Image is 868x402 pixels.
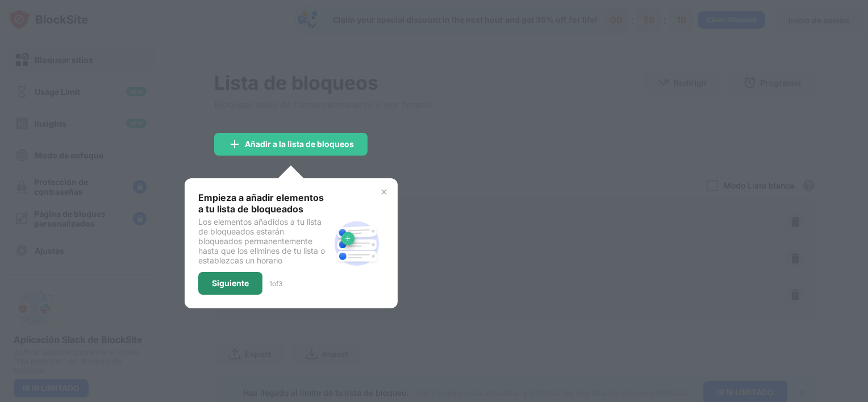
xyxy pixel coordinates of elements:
[329,216,384,271] img: block-site.svg
[212,279,249,288] div: Siguiente
[198,217,329,265] div: Los elementos añadidos a tu lista de bloqueados estarán bloqueados permanentemente hasta que los ...
[198,192,329,215] div: Empieza a añadir elementos a tu lista de bloqueados
[245,140,354,149] div: Añadir a la lista de bloqueos
[269,279,282,288] div: 1 of 3
[379,187,389,196] img: x-button.svg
